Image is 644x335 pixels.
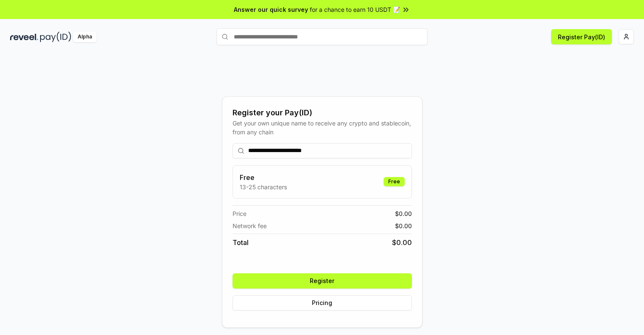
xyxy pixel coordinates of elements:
[233,273,412,289] button: Register
[395,209,412,218] span: $ 0.00
[240,172,287,182] h3: Free
[233,209,246,218] span: Price
[234,5,308,14] span: Answer our quick survey
[10,32,38,42] img: reveel_dark
[310,5,400,14] span: for a chance to earn 10 USDT 📝
[233,237,249,248] span: Total
[384,177,405,186] div: Free
[233,107,412,119] div: Register your Pay(ID)
[392,237,412,248] span: $ 0.00
[233,221,267,230] span: Network fee
[40,32,71,42] img: pay_id
[233,119,412,136] div: Get your own unique name to receive any crypto and stablecoin, from any chain
[73,32,97,42] div: Alpha
[395,221,412,230] span: $ 0.00
[240,182,287,191] p: 13-25 characters
[233,295,412,310] button: Pricing
[551,29,612,44] button: Register Pay(ID)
